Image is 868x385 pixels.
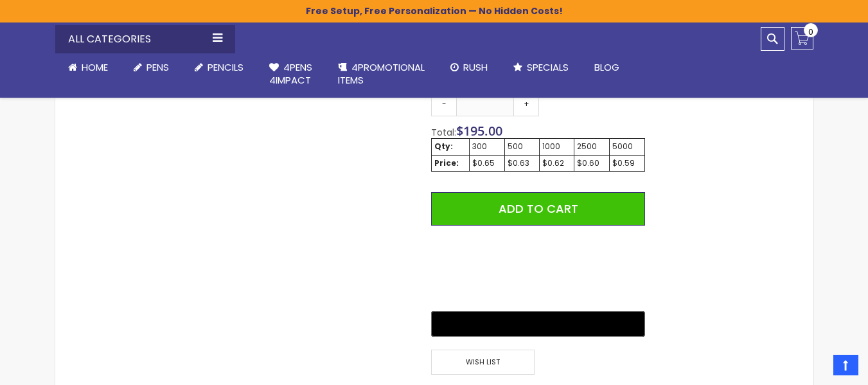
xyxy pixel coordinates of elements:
iframe: PayPal [431,235,644,302]
a: + [513,91,539,116]
span: $ [456,122,502,139]
div: 500 [508,141,536,152]
div: 2500 [577,141,607,152]
span: 0 [808,26,813,38]
span: Blog [594,60,619,74]
a: Pencils [182,53,256,82]
div: 1000 [542,141,571,152]
a: 4Pens4impact [256,53,325,95]
a: Home [55,53,121,82]
span: Wish List [431,350,534,375]
span: Pencils [208,60,244,74]
a: 4PROMOTIONALITEMS [325,53,438,95]
span: Home [82,60,108,74]
div: $0.63 [508,158,536,168]
div: $0.60 [577,158,607,168]
span: Pens [146,60,169,74]
span: Add to Cart [499,201,578,217]
span: 4PROMOTIONAL ITEMS [338,60,425,87]
span: 4Pens 4impact [269,60,312,87]
button: Add to Cart [431,192,644,226]
a: Rush [438,53,500,82]
span: Rush [463,60,488,74]
a: 0 [791,27,813,49]
a: Wish List [431,350,538,375]
div: All Categories [55,25,235,53]
div: 300 [472,141,502,152]
span: Specials [527,60,569,74]
strong: Qty: [434,141,453,152]
button: Buy with GPay [431,311,644,337]
strong: Price: [434,157,459,168]
a: Specials [500,53,581,82]
a: Blog [581,53,632,82]
a: - [431,91,457,116]
div: $0.65 [472,158,502,168]
div: $0.59 [612,158,642,168]
div: $0.62 [542,158,571,168]
a: Pens [121,53,182,82]
div: 5000 [612,141,642,152]
span: 195.00 [463,122,502,139]
span: Total: [431,126,456,139]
